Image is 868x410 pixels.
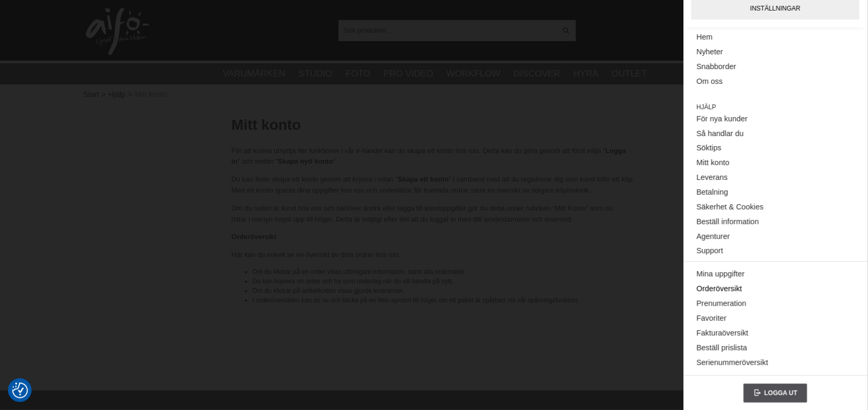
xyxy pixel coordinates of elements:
a: Orderöversikt [697,282,854,297]
a: Nyheter [697,45,854,60]
span: Mitt konto [135,89,167,100]
li: I orderöversikten kan du se och klicka på en liten symbol till höger om ett paket är spårbart via... [253,295,636,305]
a: Beställ information [697,215,854,230]
a: Söktips [697,141,854,156]
a: Säkerhet & Cookies [697,200,854,215]
a: Fakturaöversikt [697,326,854,341]
p: Här kan du enkelt se en översikt av dina ordrar hos oss. [232,250,636,261]
a: Varumärken [223,67,286,81]
a: Beställ prislista [697,341,854,356]
li: Om du klickar på artikelkoden visas gjorda leveranser. [253,286,636,295]
a: Prenumeration [697,297,854,311]
a: Serienummeröversikt [697,355,854,370]
li: Du kan kopiera en order och ha som underlag när du vill handla på nytt. [253,276,636,286]
a: Leverans [697,170,854,185]
span: > [128,89,132,100]
li: Om du klickar på en order visas utförligare information, samt alla orderrader. [253,267,636,276]
a: Workflow [447,67,500,81]
a: Outlet [612,67,647,81]
a: Foto [345,67,370,81]
a: Hyra [574,67,599,81]
a: Favoriter [697,311,854,326]
a: Betalning [697,185,854,200]
a: Mitt konto [697,156,854,170]
strong: Skapa nytt konto [278,157,333,165]
strong: Skapa ett konto [398,175,449,183]
a: Discover [514,67,561,81]
button: Samtyckesinställningar [12,381,28,400]
input: Sök produkter ... [339,22,556,38]
a: Start [83,89,99,100]
a: Om oss [697,74,854,89]
span: Logga ut [764,389,797,397]
span: Hjälp [697,102,854,112]
strong: Orderöversikt [232,233,276,241]
span: Hjälp [109,89,126,100]
img: Revisit consent button [12,383,28,398]
p: Du kan även skapa ett konto genom att kryssa i rutan " " i samband med att du registrerar dig som... [232,174,636,196]
a: Så handlar du [697,126,854,141]
span: > [102,89,106,100]
a: Studio [298,67,332,81]
p: Om du redan är kund hos oss och behöver ändra eller lägga till kunduppgifter gör du detta under r... [232,203,636,225]
a: Hem [697,30,854,45]
a: Mina uppgifter [697,267,854,282]
a: För nya kunder [697,112,854,127]
a: Snabborder [697,60,854,74]
p: För att kunna utnyttja fler funktioner i vår e-handel kan du skapa ett konto hos oss. Detta kan d... [232,146,636,168]
a: Pro Video [383,67,433,81]
a: Support [697,244,854,259]
a: Logga ut [744,384,808,403]
h1: Mitt konto [232,115,636,136]
img: logo.png [86,8,149,55]
a: Agenturer [697,230,854,244]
